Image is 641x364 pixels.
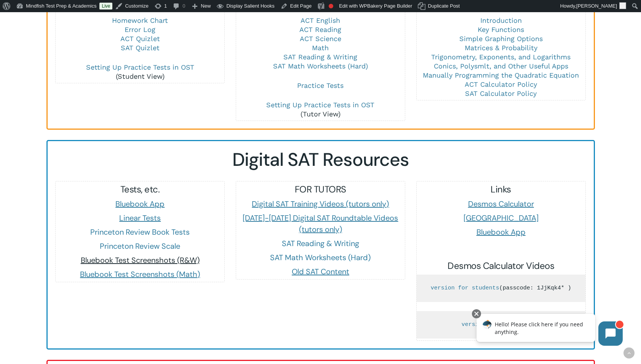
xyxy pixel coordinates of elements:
[266,101,374,109] a: Setting Up Practice Tests in OST
[417,275,585,302] pre: (passcode: 1JjKqk4* )
[55,149,586,171] h2: Digital SAT Resources
[90,227,190,237] a: Princeton Review Book Tests
[423,71,579,79] a: Manually Programming the Quadratic Equation
[459,35,543,43] a: Simple Graphing Options
[283,53,357,61] a: SAT Reading & Writing
[80,269,200,279] a: Bluebook Test Screenshots (Math)
[431,53,571,61] a: Trigonometry, Exponents, and Logarithms
[462,321,540,328] a: version for tutors only
[236,100,405,119] p: (Tutor View)
[299,25,341,33] a: ACT Reading
[465,80,537,88] a: ACT Calculator Policy
[243,213,398,234] a: [DATE]-[DATE] Digital SAT Roundtable Videos (tutors only)
[282,238,359,248] a: SAT Reading & Writing
[236,183,405,196] h5: FOR TUTORS
[120,35,160,43] a: ACT Quizlet
[56,63,224,81] p: (Student View)
[576,3,617,9] span: [PERSON_NAME]
[312,44,329,52] a: Math
[112,16,168,24] a: Homework Chart
[86,63,194,71] a: Setting Up Practice Tests in OST
[121,44,160,52] a: SAT Quizlet
[270,253,371,262] a: SAT Math Worksheets (Hard)
[417,260,585,272] h5: Desmos Calculator Videos
[81,255,200,265] a: Bluebook Test Screenshots (R&W)
[431,285,499,291] a: version for students
[465,44,537,52] a: Matrices & Probability
[464,213,539,223] a: [GEOGRAPHIC_DATA]
[99,3,112,10] a: Live
[478,25,524,33] a: Key Functions
[273,62,368,70] a: SAT Math Worksheets (Hard)
[100,241,180,251] a: Princeton Review Scale
[465,89,537,97] a: SAT Calculator Policy
[468,199,534,209] a: Desmos Calculator
[300,35,341,43] a: ACT Science
[434,62,568,70] a: Conics, Polysmlt, and Other Useful Apps
[119,213,161,223] a: Linear Tests
[301,16,340,24] a: ACT English
[115,199,165,209] a: Bluebook App
[476,227,526,237] a: Bluebook App
[417,183,585,196] h5: Links
[56,183,224,196] h5: Tests, etc.
[292,267,349,277] a: Old SAT Content
[252,199,389,209] a: Digital SAT Training Videos (tutors only)
[480,16,522,24] a: Introduction
[329,4,333,8] div: Focus keyphrase not set
[468,308,630,353] iframe: Chatbot
[125,25,155,33] a: Error Log
[297,81,344,89] a: Practice Tests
